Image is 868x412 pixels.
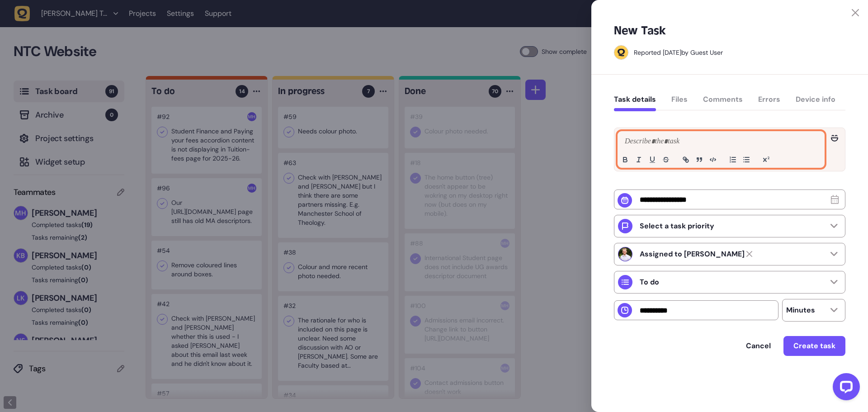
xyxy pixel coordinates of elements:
[640,222,714,231] p: Select a task priority
[826,369,863,407] iframe: LiveChat chat widget
[614,46,628,59] img: Guest User
[737,337,780,355] button: Cancel
[786,306,815,315] p: Minutes
[634,48,723,57] div: by Guest User
[746,341,771,350] span: Cancel
[793,341,835,350] span: Create task
[614,24,666,38] h5: New Task
[640,278,659,287] p: To do
[614,95,656,111] button: Task details
[634,48,681,57] div: Reported [DATE]
[640,250,745,259] strong: Cameron Preece
[783,336,845,356] button: Create task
